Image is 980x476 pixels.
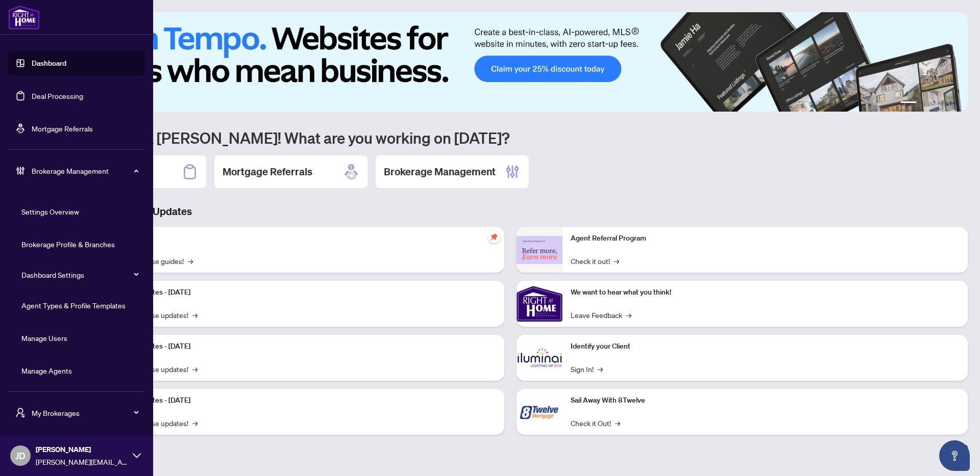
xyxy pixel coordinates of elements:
[517,335,562,381] img: Identify your Client
[571,287,960,298] p: We want to hear what you think!
[32,91,83,100] a: Deal Processing
[107,395,496,406] p: Platform Updates - [DATE]
[8,5,40,30] img: logo
[571,341,960,352] p: Identify your Client
[21,270,84,279] a: Dashboard Settings
[488,231,500,243] span: pushpin
[626,309,631,321] span: →
[107,341,496,352] p: Platform Updates - [DATE]
[571,363,603,375] a: Sign In!→
[223,165,312,179] h2: Mortgage Referrals
[921,101,925,105] button: 2
[53,12,968,112] img: Slide 0
[192,309,198,321] span: →
[517,236,562,264] img: Agent Referral Program
[21,207,79,216] a: Settings Overview
[36,456,128,467] span: [PERSON_NAME][EMAIL_ADDRESS][PERSON_NAME][DOMAIN_NAME]
[15,448,26,463] span: JD
[571,417,620,429] a: Check it Out!→
[937,101,941,105] button: 4
[598,363,603,375] span: →
[517,389,562,435] img: Sail Away With 8Twelve
[21,301,126,310] a: Agent Types & Profile Templates
[32,165,138,176] span: Brokerage Management
[614,255,619,267] span: →
[53,128,968,147] h1: Welcome back [PERSON_NAME]! What are you working on [DATE]?
[107,233,496,244] p: Self-Help
[929,101,933,105] button: 3
[953,101,958,105] button: 6
[188,255,193,267] span: →
[192,417,198,429] span: →
[945,101,949,105] button: 5
[21,333,67,342] a: Manage Users
[192,363,198,375] span: →
[571,309,631,321] a: Leave Feedback→
[384,165,496,179] h2: Brokerage Management
[900,101,917,105] button: 1
[53,204,968,219] h3: Brokerage & Industry Updates
[517,281,562,327] img: We want to hear what you think!
[21,366,72,375] a: Manage Agents
[32,59,66,68] a: Dashboard
[107,287,496,298] p: Platform Updates - [DATE]
[615,417,620,429] span: →
[571,255,619,267] a: Check it out!→
[21,240,115,249] a: Brokerage Profile & Branches
[571,395,960,406] p: Sail Away With 8Twelve
[15,408,26,418] span: user-switch
[36,444,128,455] span: [PERSON_NAME]
[32,407,138,418] span: My Brokerages
[939,440,970,471] button: Open asap
[32,124,93,133] a: Mortgage Referrals
[571,233,960,244] p: Agent Referral Program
